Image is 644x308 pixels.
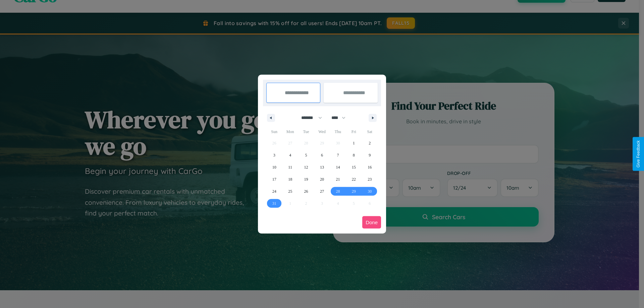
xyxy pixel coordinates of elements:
[362,126,378,137] span: Sat
[346,161,362,173] button: 15
[305,149,307,161] span: 5
[330,173,346,185] button: 21
[369,149,371,161] span: 9
[282,185,298,197] button: 25
[368,173,372,185] span: 23
[353,137,355,149] span: 1
[298,149,314,161] button: 5
[266,197,282,209] button: 31
[314,126,330,137] span: Wed
[304,161,308,173] span: 12
[352,173,356,185] span: 22
[289,149,291,161] span: 4
[330,161,346,173] button: 14
[272,161,276,173] span: 10
[362,216,381,229] button: Done
[273,149,275,161] span: 3
[346,173,362,185] button: 22
[336,185,340,197] span: 28
[320,161,324,173] span: 13
[362,149,378,161] button: 9
[272,173,276,185] span: 17
[636,140,641,168] div: Give Feedback
[337,149,339,161] span: 7
[298,161,314,173] button: 12
[282,126,298,137] span: Mon
[304,173,308,185] span: 19
[346,185,362,197] button: 29
[368,161,372,173] span: 16
[352,185,356,197] span: 29
[330,126,346,137] span: Thu
[346,149,362,161] button: 8
[320,173,324,185] span: 20
[266,126,282,137] span: Sun
[353,149,355,161] span: 8
[346,126,362,137] span: Fri
[304,185,308,197] span: 26
[330,185,346,197] button: 28
[266,185,282,197] button: 24
[266,149,282,161] button: 3
[362,185,378,197] button: 30
[266,161,282,173] button: 10
[346,137,362,149] button: 1
[298,173,314,185] button: 19
[314,185,330,197] button: 27
[282,173,298,185] button: 18
[298,126,314,137] span: Tue
[272,185,276,197] span: 24
[288,185,292,197] span: 25
[369,137,371,149] span: 2
[352,161,356,173] span: 15
[298,185,314,197] button: 26
[288,173,292,185] span: 18
[321,149,323,161] span: 6
[272,197,276,209] span: 31
[288,161,292,173] span: 11
[336,161,340,173] span: 14
[314,149,330,161] button: 6
[362,137,378,149] button: 2
[362,161,378,173] button: 16
[282,161,298,173] button: 11
[336,173,340,185] span: 21
[320,185,324,197] span: 27
[314,173,330,185] button: 20
[362,173,378,185] button: 23
[368,185,372,197] span: 30
[266,173,282,185] button: 17
[314,161,330,173] button: 13
[282,149,298,161] button: 4
[330,149,346,161] button: 7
